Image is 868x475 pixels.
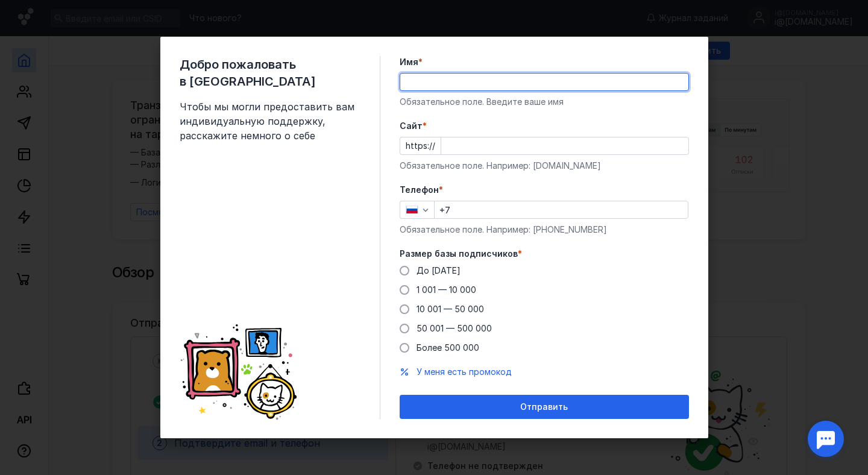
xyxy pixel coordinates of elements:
span: 1 001 — 10 000 [417,285,476,295]
button: У меня есть промокод [417,366,512,378]
span: Размер базы подписчиков [400,248,518,260]
span: У меня есть промокод [417,366,512,377]
span: Добро пожаловать в [GEOGRAPHIC_DATA] [180,56,360,90]
span: До [DATE] [417,265,461,275]
div: Обязательное поле. Введите ваше имя [400,96,689,108]
span: 50 001 — 500 000 [417,323,492,333]
button: Отправить [400,395,689,419]
span: 10 001 — 50 000 [417,304,484,314]
div: Обязательное поле. Например: [DOMAIN_NAME] [400,160,689,172]
span: Отправить [520,402,568,412]
span: Чтобы мы могли предоставить вам индивидуальную поддержку, расскажите немного о себе [180,99,360,143]
span: Телефон [400,184,439,196]
span: Cайт [400,120,423,132]
span: Имя [400,56,418,68]
span: Более 500 000 [417,342,479,353]
div: Обязательное поле. Например: [PHONE_NUMBER] [400,224,689,236]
